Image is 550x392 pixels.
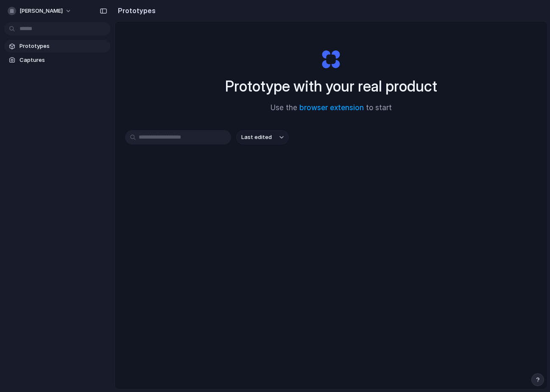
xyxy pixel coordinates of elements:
[236,130,289,145] button: Last edited
[4,40,110,53] a: Prototypes
[20,42,107,50] span: Prototypes
[4,54,110,67] a: Captures
[271,103,392,114] span: Use the to start
[20,56,107,64] span: Captures
[20,7,63,15] span: [PERSON_NAME]
[225,75,437,97] h1: Prototype with your real product
[299,103,364,112] a: browser extension
[241,133,272,142] span: Last edited
[114,6,156,16] h2: Prototypes
[4,4,76,18] button: [PERSON_NAME]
